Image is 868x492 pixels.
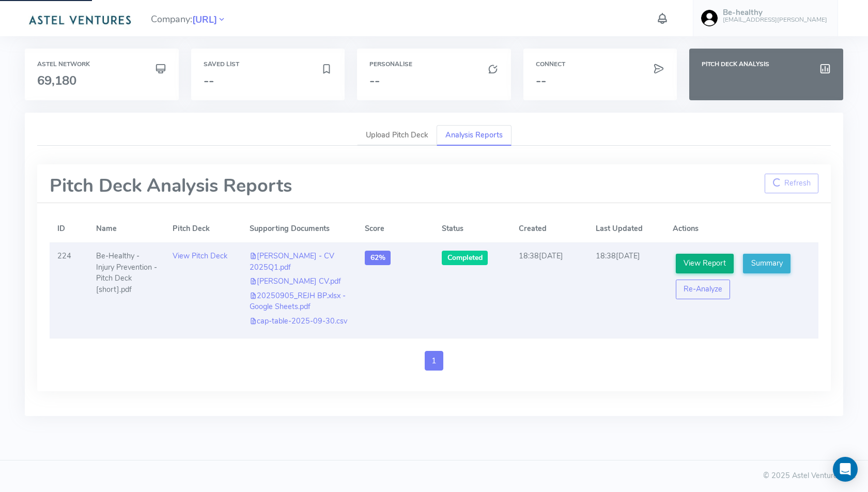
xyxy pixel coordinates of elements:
h6: Astel Network [37,61,166,68]
a: [URL] [192,13,217,25]
th: Last Updated [588,216,665,242]
h6: Connect [536,61,665,68]
img: user-image [701,10,718,26]
a: 20250905_REJH BP.xlsx - Google Sheets.pdf [250,290,346,312]
th: Supporting Documents [242,216,357,242]
a: cap-table-2025-09-30.csv [250,316,347,326]
td: Be-Healthy - Injury Prevention - Pitch Deck [short].pdf [88,242,165,338]
h3: -- [369,74,499,87]
a: View Pitch Deck [173,251,227,261]
h3: -- [536,74,665,87]
span: [URL] [192,13,217,27]
span: -- [204,72,214,89]
h6: Pitch Deck Analysis [702,61,831,68]
th: Score [357,216,434,242]
a: [PERSON_NAME] - CV 2025Q1.pdf [250,251,334,272]
a: [PERSON_NAME] CV.pdf [250,276,341,286]
div: © 2025 Astel Ventures Ltd. [12,470,856,482]
div: Open Intercom Messenger [833,457,858,482]
td: 224 [50,242,88,338]
button: Re-Analyze [676,280,731,299]
h6: Saved List [204,61,333,68]
h1: Pitch Deck Analysis Reports [50,176,292,196]
th: Created [511,216,588,242]
h6: Personalise [369,61,499,68]
th: Name [88,216,165,242]
th: Actions [664,216,818,242]
th: Pitch Deck [165,216,242,242]
h6: [EMAIL_ADDRESS][PERSON_NAME] [723,17,827,23]
a: Summary [743,254,791,273]
h5: Be-healthy [723,8,827,17]
a: Upload Pitch Deck [357,125,437,146]
a: 1 [425,351,443,371]
span: 62% [365,251,391,265]
td: 18:38[DATE] [511,242,588,338]
span: Completed [442,251,488,265]
a: View Report [676,254,734,273]
a: Analysis Reports [437,125,512,146]
th: Status [434,216,511,242]
span: Company: [151,9,226,27]
th: ID [50,216,88,242]
td: 18:38[DATE] [588,242,665,338]
span: 69,180 [37,72,76,89]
